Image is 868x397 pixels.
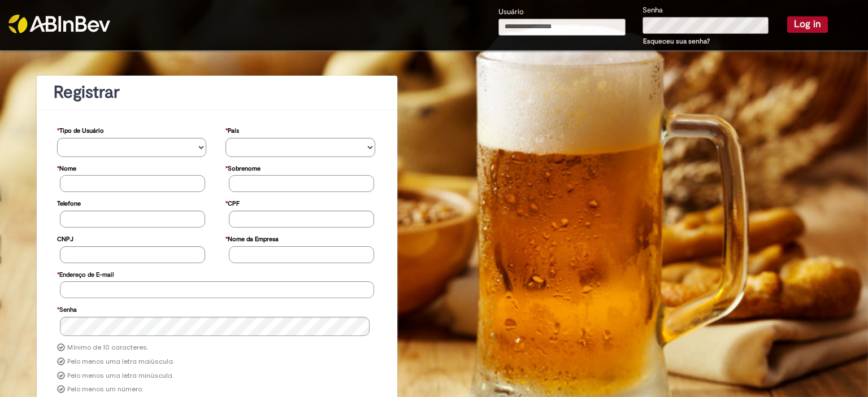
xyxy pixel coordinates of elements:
label: Pelo menos uma letra minúscula. [67,372,173,381]
label: Pelo menos um número. [67,385,143,394]
label: Senha [57,300,77,317]
label: Senha [643,5,663,16]
label: Tipo de Usuário [57,121,104,138]
button: Log in [787,16,828,32]
label: Nome da Empresa [225,230,279,246]
label: Usuário [498,7,524,18]
img: ABInbev-white.png [8,15,110,33]
h1: Registrar [54,83,380,102]
a: Esqueceu sua senha? [643,37,710,46]
label: Endereço de E-mail [57,265,114,282]
label: Telefone [57,194,81,211]
label: Mínimo de 10 caracteres. [67,343,148,352]
label: País [225,121,239,138]
label: Nome [57,159,76,176]
label: CNPJ [57,230,73,246]
label: Sobrenome [225,159,261,176]
label: CPF [225,194,240,211]
label: Pelo menos uma letra maiúscula. [67,357,174,367]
